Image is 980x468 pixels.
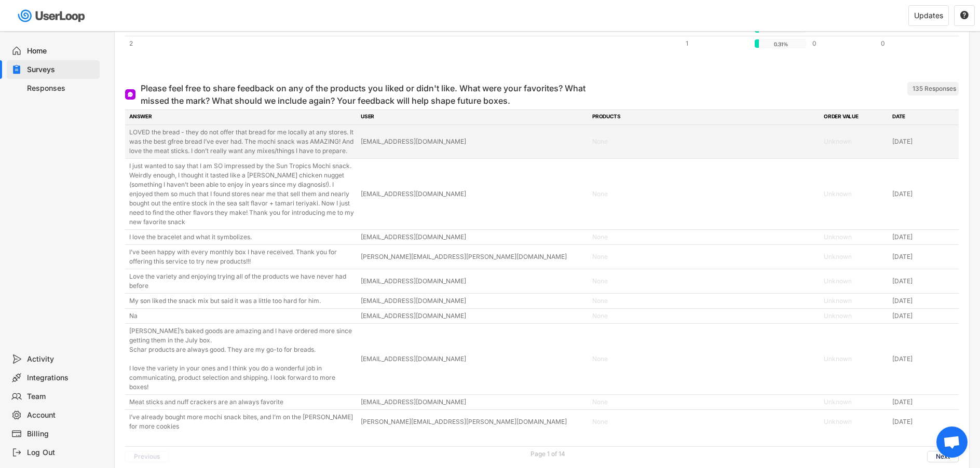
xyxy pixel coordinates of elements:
div: 0 [881,39,943,48]
div: None [592,232,818,242]
div: None [592,397,818,407]
div: None [592,296,818,306]
div: Unknown [824,232,886,242]
div: None [592,311,818,321]
div: Unknown [824,252,886,261]
div: PRODUCTS [592,113,818,122]
div: Integrations [27,373,96,383]
div: 0 [812,39,875,48]
div: None [592,277,818,286]
div: DATE [892,113,955,122]
div: [EMAIL_ADDRESS][DOMAIN_NAME] [361,296,586,306]
div: [DATE] [892,296,955,306]
img: userloop-logo-01.svg [16,5,89,26]
div: [DATE] [892,354,955,364]
div: I love the bracelet and what it symbolizes. [129,232,355,242]
div: 0.31% [757,39,805,49]
button: Next [927,451,959,462]
div: [PERSON_NAME][EMAIL_ADDRESS][PERSON_NAME][DOMAIN_NAME] [361,417,586,426]
div: Meat sticks and nuff crackers are an always favorite [129,397,355,407]
div: Unknown [824,189,886,199]
div: I’ve already bought more mochi snack bites, and I’m on the [PERSON_NAME] for more cookies [129,412,355,431]
div: Log Out [27,448,96,458]
div: [EMAIL_ADDRESS][DOMAIN_NAME] [361,232,586,242]
div: Please feel free to share feedback on any of the products you liked or didn't like. What were you... [141,82,608,107]
div: None [592,417,818,426]
div: Page 1 of 14 [530,451,565,457]
text:  [960,10,969,20]
div: None [592,189,818,199]
div: Unknown [824,397,886,407]
div: Activity [27,354,96,364]
div: ANSWER [129,113,355,122]
button: Previous [125,451,169,462]
div: [EMAIL_ADDRESS][DOMAIN_NAME] [361,354,586,364]
div: I’ve been happy with every monthly box I have received. Thank you for offering this service to tr... [129,247,355,266]
div: USER [361,113,586,122]
div: Team [27,392,96,402]
div: Unknown [824,311,886,321]
div: [DATE] [892,417,955,426]
div: 1 [686,39,748,48]
div: [EMAIL_ADDRESS][DOMAIN_NAME] [361,397,586,407]
div: [EMAIL_ADDRESS][DOMAIN_NAME] [361,137,586,146]
div: [DATE] [892,397,955,407]
button:  [960,11,969,20]
div: Account [27,410,96,420]
div: [EMAIL_ADDRESS][DOMAIN_NAME] [361,189,586,199]
div: None [592,354,818,364]
div: [PERSON_NAME][EMAIL_ADDRESS][PERSON_NAME][DOMAIN_NAME] [361,252,586,261]
div: Surveys [27,65,96,75]
div: LOVED the bread - they do not offer that bread for me locally at any stores. It was the best gfre... [129,128,355,156]
div: None [592,137,818,146]
div: [EMAIL_ADDRESS][DOMAIN_NAME] [361,277,586,286]
div: Unknown [824,354,886,364]
a: Open chat [936,426,968,458]
div: [DATE] [892,277,955,286]
div: I just wanted to say that I am SO impressed by the Sun Tropics Mochi snack. Weirdly enough, I tho... [129,161,355,227]
div: ORDER VALUE [824,113,886,122]
div: Home [27,46,96,56]
div: Na [129,311,355,321]
div: [DATE] [892,189,955,199]
div: Unknown [824,417,886,426]
div: Unknown [824,277,886,286]
div: Billing [27,429,96,439]
div: [DATE] [892,137,955,146]
div: [PERSON_NAME]’s baked goods are amazing and I have ordered more since getting them in the July bo... [129,326,355,392]
div: [DATE] [892,311,955,321]
div: [EMAIL_ADDRESS][DOMAIN_NAME] [361,311,586,321]
div: Responses [27,84,96,93]
img: Open Ended [127,91,133,98]
div: [DATE] [892,232,955,242]
div: Love the variety and enjoying trying all of the products we have never had before [129,272,355,291]
div: 2 [129,39,679,48]
div: Unknown [824,137,886,146]
div: My son liked the snack mix but said it was a little too hard for him. [129,296,355,306]
div: [DATE] [892,252,955,261]
div: None [592,252,818,261]
div: 135 Responses [913,85,956,93]
div: Unknown [824,296,886,306]
div: Updates [914,12,943,19]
